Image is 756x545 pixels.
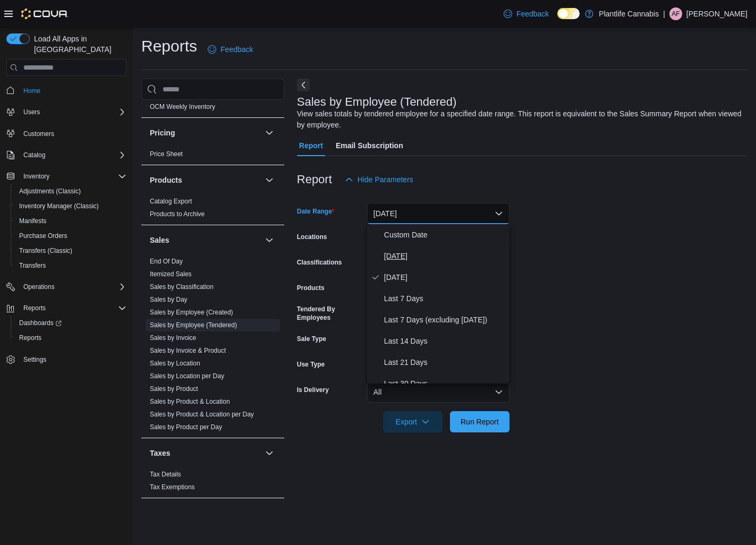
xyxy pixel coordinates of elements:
[297,207,335,216] label: Date Range
[150,346,226,355] span: Sales by Invoice & Product
[389,411,436,432] span: Export
[150,127,261,138] button: Pricing
[150,270,192,278] a: Itemized Sales
[150,309,233,316] a: Sales by Employee (Created)
[297,335,326,343] label: Sale Type
[150,410,254,419] span: Sales by Product & Location per Day
[384,356,505,369] span: Last 21 Days
[384,313,505,326] span: Last 7 Days (excluding [DATE])
[19,261,46,270] span: Transfers
[15,200,103,212] a: Inventory Manager (Classic)
[11,316,131,330] a: Dashboards
[15,215,126,227] span: Manifests
[19,187,81,195] span: Adjustments (Classic)
[384,271,505,284] span: [DATE]
[15,331,46,344] a: Reports
[19,127,126,140] span: Customers
[150,372,224,380] span: Sales by Location per Day
[19,170,126,183] span: Inventory
[150,150,183,158] span: Price Sheet
[11,214,131,228] button: Manifests
[150,347,226,354] a: Sales by Invoice & Product
[336,135,403,156] span: Email Subscription
[599,7,659,20] p: Plantlife Cannabis
[19,170,54,183] button: Inventory
[150,448,171,458] h3: Taxes
[141,36,197,57] h1: Reports
[384,228,505,241] span: Custom Date
[11,199,131,214] button: Inventory Manager (Classic)
[19,353,126,366] span: Settings
[263,447,276,459] button: Taxes
[384,250,505,262] span: [DATE]
[150,372,224,380] a: Sales by Location per Day
[2,352,131,367] button: Settings
[19,217,46,225] span: Manifests
[150,308,233,317] span: Sales by Employee (Created)
[297,233,327,241] label: Locations
[141,255,284,438] div: Sales
[15,185,126,198] span: Adjustments (Classic)
[150,296,188,303] a: Sales by Day
[220,44,253,55] span: Feedback
[150,175,261,185] button: Products
[19,280,59,293] button: Operations
[141,148,284,165] div: Pricing
[2,82,131,98] button: Home
[384,292,505,305] span: Last 7 Days
[297,108,742,131] div: View sales totals by tendered employee for a specified date range. This report is equivalent to t...
[19,149,49,161] button: Catalog
[15,215,50,227] a: Manifests
[15,317,126,329] span: Dashboards
[150,411,254,418] a: Sales by Product & Location per Day
[358,174,413,185] span: Hide Parameters
[150,360,200,367] a: Sales by Location
[141,100,284,117] div: OCM
[297,173,332,186] h3: Report
[499,3,553,24] a: Feedback
[19,83,126,97] span: Home
[19,149,126,161] span: Catalog
[23,108,40,116] span: Users
[150,423,222,431] span: Sales by Product per Day
[2,301,131,316] button: Reports
[15,200,126,212] span: Inventory Manager (Classic)
[19,353,50,366] a: Settings
[263,234,276,246] button: Sales
[19,302,126,314] span: Reports
[383,411,443,432] button: Export
[150,175,182,185] h3: Products
[150,198,192,205] a: Catalog Export
[367,203,509,224] button: [DATE]
[150,295,188,304] span: Sales by Day
[557,8,580,19] input: Dark Mode
[23,87,40,95] span: Home
[19,280,126,293] span: Operations
[2,148,131,163] button: Catalog
[11,330,131,345] button: Reports
[30,33,126,55] span: Load All Apps in [GEOGRAPHIC_DATA]
[15,259,50,272] a: Transfers
[19,334,41,342] span: Reports
[672,7,679,20] span: AF
[141,195,284,225] div: Products
[23,304,46,312] span: Reports
[19,246,72,255] span: Transfers (Classic)
[11,243,131,258] button: Transfers (Classic)
[297,360,325,369] label: Use Type
[19,232,67,240] span: Purchase Orders
[297,386,329,394] label: Is Delivery
[15,244,77,257] a: Transfers (Classic)
[2,126,131,141] button: Customers
[669,7,682,20] div: Alyson Flowers
[150,283,214,291] span: Sales by Classification
[11,184,131,199] button: Adjustments (Classic)
[23,283,55,291] span: Operations
[150,359,200,368] span: Sales by Location
[150,235,169,245] h3: Sales
[263,126,276,139] button: Pricing
[150,385,198,393] a: Sales by Product
[19,202,99,210] span: Inventory Manager (Classic)
[19,84,45,97] a: Home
